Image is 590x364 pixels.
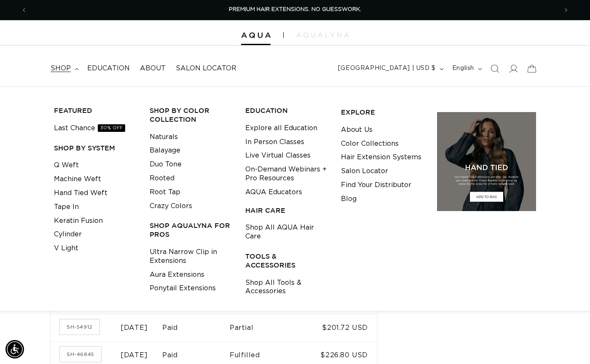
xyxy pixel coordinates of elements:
[54,227,82,241] a: Cylinder
[245,163,328,185] a: On-Demand Webinars + Pro Resources
[150,106,232,124] h3: Shop by Color Collection
[60,319,99,335] a: Order number SH-54912
[452,64,474,73] span: English
[54,144,137,153] h3: SHOP BY SYSTEM
[341,137,399,151] a: Color Collections
[447,61,485,77] button: English
[150,268,204,282] a: Aura Extensions
[150,245,232,268] a: Ultra Narrow Clip in Extensions
[54,172,101,186] a: Machine Weft
[54,106,137,115] h3: FEATURED
[485,59,504,78] summary: Search
[341,150,421,164] a: Hair Extension Systems
[341,192,357,206] a: Blog
[333,61,447,77] button: [GEOGRAPHIC_DATA] | USD $
[245,149,311,163] a: Live Virtual Classes
[341,178,411,192] a: Find Your Distributor
[54,121,125,135] a: Last Chance30% OFF
[46,59,82,78] summary: shop
[557,2,575,18] button: Next announcement
[54,158,79,172] a: Q Weft
[150,281,216,295] a: Ponytail Extensions
[245,206,328,215] h3: HAIR CARE
[162,314,230,341] td: Paid
[245,185,302,199] a: AQUA Educators
[230,314,311,341] td: Partial
[548,324,590,364] iframe: Chat Widget
[98,124,125,132] span: 30% OFF
[296,32,349,37] img: aqualyna.com
[140,64,166,73] span: About
[245,221,328,244] a: Shop All AQUA Hair Care
[121,352,148,359] time: [DATE]
[150,158,182,171] a: Duo Tone
[150,221,232,239] h3: Shop AquaLyna for Pros
[245,135,304,149] a: In Person Classes
[54,186,107,200] a: Hand Tied Weft
[5,340,24,359] div: Accessibility Menu
[150,130,178,144] a: Naturals
[51,64,71,73] span: shop
[245,121,317,135] a: Explore all Education
[341,123,373,137] a: About Us
[150,199,192,213] a: Crazy Colors
[229,7,361,12] span: PREMIUM HAIR EXTENSIONS. NO GUESSWORK.
[54,241,78,255] a: V Light
[176,64,236,73] span: Salon Locator
[341,108,424,117] h3: EXPLORE
[341,164,388,178] a: Salon Locator
[82,59,135,78] a: Education
[338,64,436,73] span: [GEOGRAPHIC_DATA] | USD $
[245,252,328,270] h3: TOOLS & ACCESSORIES
[15,2,33,18] button: Previous announcement
[150,185,180,199] a: Root Tap
[87,64,130,73] span: Education
[150,144,180,158] a: Balayage
[245,276,328,299] a: Shop All Tools & Accessories
[150,171,174,185] a: Rooted
[241,32,271,38] img: Aqua Hair Extensions
[121,324,148,331] time: [DATE]
[311,314,377,341] td: $201.72 USD
[54,214,103,228] a: Keratin Fusion
[60,347,101,362] a: Order number SH-46845
[245,106,328,115] h3: EDUCATION
[54,200,79,214] a: Tape In
[171,59,241,78] a: Salon Locator
[135,59,171,78] a: About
